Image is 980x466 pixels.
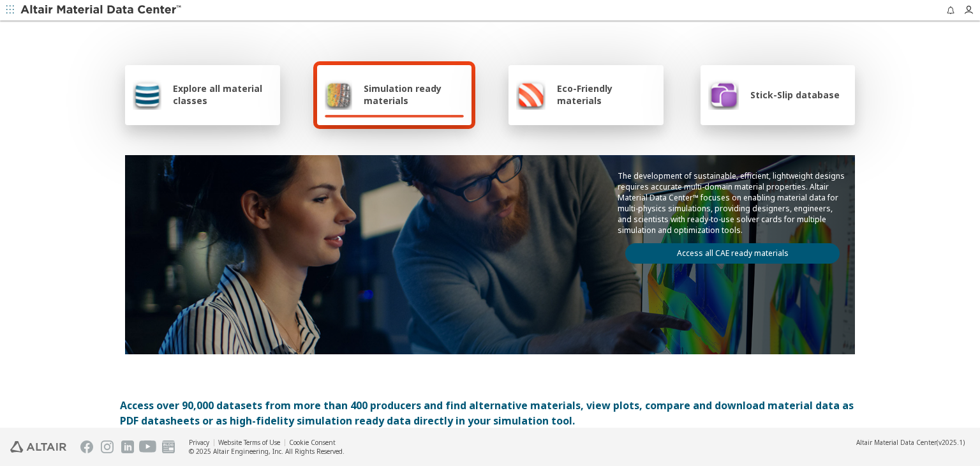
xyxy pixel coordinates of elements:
a: Website Terms of Use [218,438,280,447]
p: The development of sustainable, efficient, lightweight designs requires accurate multi-domain mat... [618,170,847,236]
a: Privacy [189,438,209,447]
div: Access over 90,000 datasets from more than 400 producers and find alternative materials, view plo... [120,398,860,428]
img: Altair Engineering [10,441,66,453]
img: Stick-Slip database [708,79,739,110]
img: Simulation ready materials [325,79,352,110]
img: Explore all material classes [133,79,161,110]
a: Access all CAE ready materials [625,243,840,264]
span: Altair Material Data Center [856,438,937,447]
a: Cookie Consent [289,438,336,447]
span: Eco-Friendly materials [557,82,655,107]
img: Eco-Friendly materials [516,79,546,110]
div: © 2025 Altair Engineering, Inc. All Rights Reserved. [189,447,345,456]
img: Altair Material Data Center [20,4,183,17]
div: (v2025.1) [856,438,965,447]
span: Stick-Slip database [750,89,840,101]
span: Explore all material classes [173,82,272,107]
span: Simulation ready materials [364,82,464,107]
